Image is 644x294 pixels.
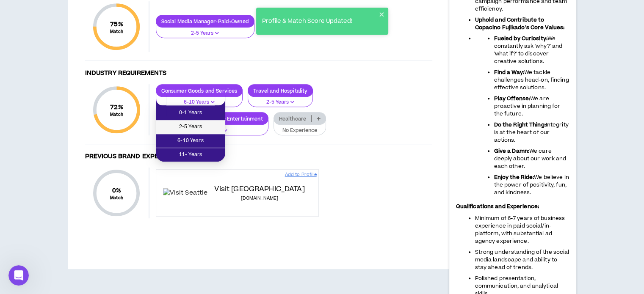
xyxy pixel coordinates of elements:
p: Add to Profile [285,171,317,178]
strong: Qualifications and Experience: [456,203,539,210]
p: Social Media Manager-Paid+Owned [156,18,254,25]
p: [DOMAIN_NAME] [241,195,279,202]
span: We care deeply about our work and each other. [494,147,567,170]
small: Match [110,112,123,118]
span: 72 % [110,103,123,112]
strong: Do the Right Thing: [494,121,546,129]
span: 75 % [110,20,123,29]
small: Match [110,195,123,201]
span: We tackle challenges head-on, finding effective solutions. [494,69,569,91]
strong: Play Offense: [494,95,530,102]
span: We believe in the power of positivity, fun, and kindness. [494,173,569,196]
h4: Previous Brand Experience [85,153,432,161]
span: We are proactive in planning for the future. [494,95,561,118]
strong: Enjoy the Ride: [494,173,534,181]
button: 2-5 Years [156,22,254,38]
strong: Find a Way: [494,69,524,76]
button: 2-5 Years [248,91,313,107]
span: 2-5 Years [161,122,220,132]
img: Visit Seattle [163,188,208,198]
p: Consumer Goods and Services [156,88,243,94]
strong: Give a Damn: [494,147,529,155]
span: We constantly ask 'why?' and 'what if?' to discover creative solutions. [494,35,563,65]
span: 6-10 Years [161,136,220,146]
p: No Experience [279,127,321,135]
span: 0-1 Years [161,108,220,118]
p: Visit [GEOGRAPHIC_DATA] [214,184,304,194]
strong: Uphold and Contribute to Copacino Fujikado’s Core Values: [475,16,565,31]
div: Profile & Match Score Updated! [260,14,379,28]
button: No Experience [274,120,326,136]
span: Minimum of 6-7 years of business experience in paid social/in-platform, with substantial ad agenc... [475,214,565,245]
iframe: Intercom live chat [8,265,29,286]
span: Strong understanding of the social media landscape and ability to stay ahead of trends. [475,248,569,271]
span: Integrity is at the heart of our actions. [494,121,569,144]
p: 2-5 Years [161,30,249,37]
p: Healthcare [274,115,311,122]
button: close [379,11,385,18]
h4: Industry Requirements [85,69,432,77]
button: 6-10 Years [156,91,243,107]
p: 6-10 Years [161,99,238,106]
p: Travel and Hospitality [248,88,312,94]
p: 2-5 Years [253,99,307,106]
strong: Fueled by Curiosity: [494,35,547,42]
span: 0 % [110,186,123,195]
small: Match [110,29,123,35]
span: 11+ Years [161,150,220,159]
